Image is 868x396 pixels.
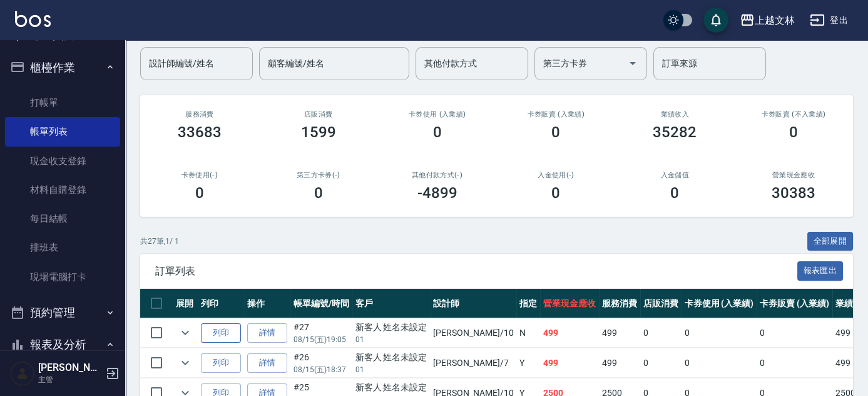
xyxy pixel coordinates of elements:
[749,110,838,118] h2: 卡券販賣 (不入業績)
[290,318,352,348] td: #27
[807,232,854,251] button: 全部展開
[599,289,640,318] th: 服務消費
[176,353,195,372] button: expand row
[5,147,120,175] a: 現金收支登錄
[599,348,640,378] td: 499
[140,236,179,247] p: 共 27 筆, 1 / 1
[599,318,640,348] td: 499
[749,171,838,179] h2: 營業現金應收
[290,289,352,318] th: 帳單編號/時間
[247,323,287,343] a: 詳情
[393,110,482,118] h2: 卡券使用 (入業績)
[682,318,757,348] td: 0
[274,171,363,179] h2: 第三方卡券(-)
[274,110,363,118] h2: 店販消費
[294,334,349,345] p: 08/15 (五) 19:05
[511,110,600,118] h2: 卡券販賣 (入業績)
[703,8,728,33] button: save
[352,289,431,318] th: 客戶
[551,123,560,141] h3: 0
[630,110,719,118] h2: 業績收入
[511,171,600,179] h2: 入金使用(-)
[540,289,599,318] th: 營業現金應收
[772,184,815,202] h3: 30383
[38,374,102,385] p: 主管
[430,289,516,318] th: 設計師
[201,323,241,343] button: 列印
[355,334,427,345] p: 01
[430,318,516,348] td: [PERSON_NAME] /10
[797,264,844,276] a: 報表匯出
[355,351,427,364] div: 新客人 姓名未設定
[805,9,853,32] button: 登出
[640,318,682,348] td: 0
[540,318,599,348] td: 499
[355,381,427,394] div: 新客人 姓名未設定
[5,296,120,329] button: 預約管理
[417,184,457,202] h3: -4899
[5,51,120,84] button: 櫃檯作業
[757,318,832,348] td: 0
[757,348,832,378] td: 0
[670,184,679,202] h3: 0
[516,348,540,378] td: Y
[290,348,352,378] td: #26
[430,348,516,378] td: [PERSON_NAME] /7
[5,175,120,204] a: 材料自購登錄
[640,348,682,378] td: 0
[516,289,540,318] th: 指定
[5,263,120,291] a: 現場電腦打卡
[173,289,198,318] th: 展開
[355,321,427,334] div: 新客人 姓名未設定
[155,265,797,278] span: 訂單列表
[244,289,290,318] th: 操作
[314,184,323,202] h3: 0
[155,171,244,179] h2: 卡券使用(-)
[755,13,795,28] div: 上越文林
[195,184,204,202] h3: 0
[155,110,244,118] h3: 服務消費
[301,123,336,141] h3: 1599
[5,88,120,117] a: 打帳單
[735,8,800,33] button: 上越文林
[682,348,757,378] td: 0
[201,353,241,373] button: 列印
[757,289,832,318] th: 卡券販賣 (入業績)
[5,117,120,146] a: 帳單列表
[5,204,120,233] a: 每日結帳
[623,53,643,73] button: Open
[294,364,349,375] p: 08/15 (五) 18:37
[198,289,244,318] th: 列印
[178,123,222,141] h3: 33683
[640,289,682,318] th: 店販消費
[10,361,35,386] img: Person
[682,289,757,318] th: 卡券使用 (入業績)
[653,123,697,141] h3: 35282
[789,123,798,141] h3: 0
[176,323,195,342] button: expand row
[630,171,719,179] h2: 入金儲值
[5,233,120,262] a: 排班表
[38,362,102,374] h5: [PERSON_NAME]
[797,261,844,281] button: 報表匯出
[247,353,287,373] a: 詳情
[540,348,599,378] td: 499
[433,123,442,141] h3: 0
[5,328,120,361] button: 報表及分析
[15,11,51,27] img: Logo
[551,184,560,202] h3: 0
[393,171,482,179] h2: 其他付款方式(-)
[516,318,540,348] td: N
[355,364,427,375] p: 01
